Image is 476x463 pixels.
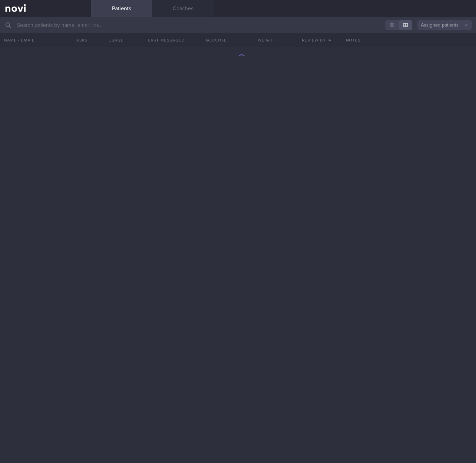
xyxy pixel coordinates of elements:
[292,33,342,47] button: Review By
[64,33,91,47] button: Tasks
[141,33,191,47] button: Last Messaged
[191,33,241,47] button: Glucose
[91,33,141,47] div: Usage
[241,33,291,47] button: Weight
[342,33,476,47] div: Notes
[417,20,472,30] button: Assigned patients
